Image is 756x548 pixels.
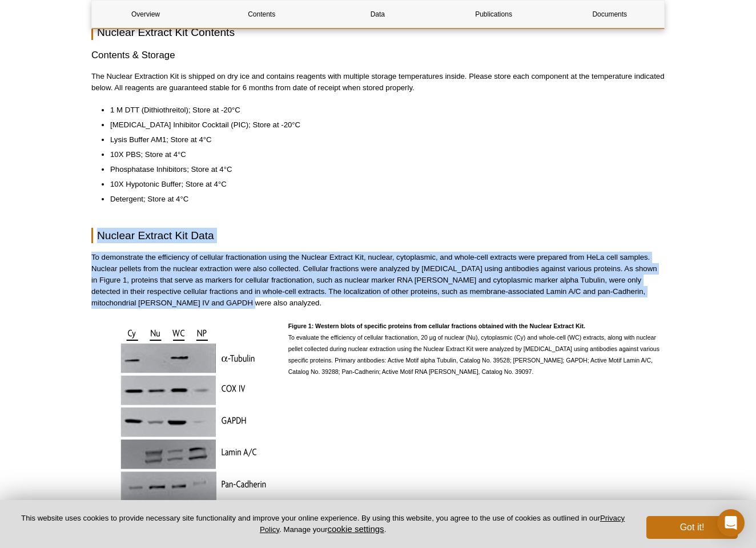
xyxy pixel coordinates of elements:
a: Documents [556,1,663,28]
li: 1 M DTT (Dithiothreitol); Store at -20°C [110,104,653,116]
li: Detergent; Store at 4°C [110,194,653,205]
a: Overview [92,1,199,28]
p: This website uses cookies to provide necessary site functionality and improve your online experie... [18,513,628,535]
div: Open Intercom Messenger [717,509,745,537]
h2: Nuclear Extract Kit Data [91,228,665,243]
h3: Contents & Storage [91,49,665,62]
li: 10X Hypotonic Buffer; Store at 4°C [110,179,653,190]
h2: Nuclear Extract Kit Contents [91,25,665,40]
a: Contents [208,1,315,28]
li: [MEDICAL_DATA] Inhibitor Cocktail (PIC); Store at -20°C [110,119,653,131]
a: Data [324,1,431,28]
p: To demonstrate the efficiency of cellular fractionation using the Nuclear Extract Kit, nuclear, c... [91,252,665,309]
button: Got it! [646,516,738,539]
li: Phosphatase Inhibitors; Store at 4°C [110,164,653,175]
a: Publications [440,1,548,28]
strong: Figure 1: Western blots of specific proteins from cellular fractions obtained with the Nuclear Ex... [288,323,585,329]
li: 10X PBS; Store at 4°C [110,149,653,160]
p: The Nuclear Extraction Kit is shipped on dry ice and contains reagents with multiple storage temp... [91,71,665,94]
span: To evaluate the efficiency of cellular fractionation, 20 μg of nuclear (Nu), cytoplasmic (Cy) and... [288,323,660,375]
button: cookie settings [327,524,384,534]
li: Lysis Buffer AM1; Store at 4°C [110,134,653,146]
a: Privacy Policy [260,514,625,533]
